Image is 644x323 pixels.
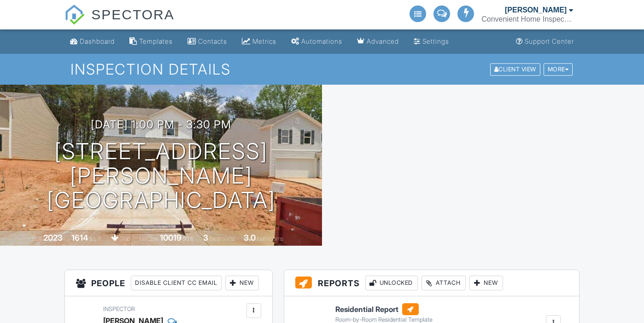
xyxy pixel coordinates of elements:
[512,33,578,50] a: Support Center
[32,235,42,242] span: Built
[490,63,540,75] div: Client View
[353,33,403,50] a: Advanced
[160,233,181,242] div: 10019
[184,33,231,50] a: Contacts
[301,37,342,45] div: Automations
[91,118,231,131] h3: [DATE] 1:00 pm - 3:30 pm
[422,37,449,45] div: Settings
[103,306,135,312] span: Inspector
[65,270,272,296] h3: People
[71,233,88,242] div: 1614
[70,61,574,77] h1: Inspection Details
[505,6,567,15] div: [PERSON_NAME]
[89,235,102,242] span: sq. ft.
[139,235,158,242] span: Lot Size
[469,276,503,290] div: New
[91,5,175,24] span: SPECTORA
[64,5,85,25] img: The Best Home Inspection Software - Spectora
[198,37,227,45] div: Contacts
[64,14,175,31] a: SPECTORA
[120,235,130,242] span: slab
[489,65,543,72] a: Client View
[544,63,573,75] div: More
[15,139,307,212] h1: [STREET_ADDRESS][PERSON_NAME] [GEOGRAPHIC_DATA]
[244,233,256,242] div: 3.0
[481,15,574,24] div: Convenient Home Inspections
[225,276,259,290] div: New
[66,33,118,50] a: Dashboard
[284,270,579,296] h3: Reports
[252,37,276,45] div: Metrics
[335,303,433,315] h6: Residential Report
[126,33,176,50] a: Templates
[422,276,466,290] div: Attach
[238,33,280,50] a: Metrics
[365,276,418,290] div: Unlocked
[43,233,63,242] div: 2023
[203,233,208,242] div: 3
[287,33,346,50] a: Automations (Basic)
[183,235,194,242] span: sq.ft.
[131,276,222,290] div: Disable Client CC Email
[210,235,235,242] span: bedrooms
[525,37,574,45] div: Support Center
[367,37,399,45] div: Advanced
[139,37,173,45] div: Templates
[80,37,115,45] div: Dashboard
[410,33,453,50] a: Settings
[257,235,283,242] span: bathrooms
